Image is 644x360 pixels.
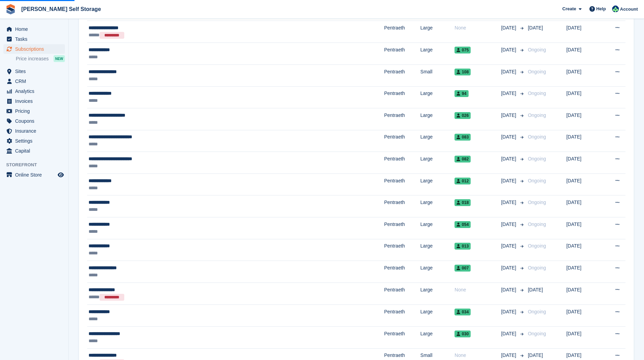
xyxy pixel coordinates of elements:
[566,86,600,108] td: [DATE]
[620,6,638,13] span: Account
[384,43,421,65] td: Pentraeth
[421,327,455,349] td: Large
[384,261,421,283] td: Pentraeth
[421,305,455,327] td: Large
[15,76,56,86] span: CRM
[455,221,471,228] span: 054
[3,126,65,136] a: menu
[562,5,576,12] span: Create
[15,34,56,44] span: Tasks
[15,44,56,54] span: Subscriptions
[384,21,421,43] td: Pentraeth
[501,24,518,32] span: [DATE]
[501,264,518,272] span: [DATE]
[384,64,421,86] td: Pentraeth
[421,239,455,261] td: Large
[566,261,600,283] td: [DATE]
[421,261,455,283] td: Large
[384,305,421,327] td: Pentraeth
[15,106,56,116] span: Pricing
[455,69,471,75] span: 108
[528,69,546,74] span: Ongoing
[15,86,56,96] span: Analytics
[566,217,600,239] td: [DATE]
[566,195,600,217] td: [DATE]
[57,171,65,179] a: Preview store
[421,86,455,108] td: Large
[612,5,619,12] img: Dafydd Pritchard
[15,170,56,180] span: Online Store
[455,331,471,337] span: 030
[528,265,546,271] span: Ongoing
[566,239,600,261] td: [DATE]
[528,331,546,336] span: Ongoing
[15,67,56,76] span: Sites
[455,352,501,359] div: None
[421,173,455,195] td: Large
[566,283,600,305] td: [DATE]
[501,155,518,163] span: [DATE]
[384,152,421,174] td: Pentraeth
[501,112,518,119] span: [DATE]
[19,3,104,15] a: [PERSON_NAME] Self Storage
[16,56,49,62] span: Price increases
[455,286,501,293] div: None
[3,106,65,116] a: menu
[528,91,546,96] span: Ongoing
[384,195,421,217] td: Pentraeth
[528,221,546,227] span: Ongoing
[3,44,65,54] a: menu
[455,112,471,119] span: 026
[15,126,56,136] span: Insurance
[566,152,600,174] td: [DATE]
[15,116,56,126] span: Coupons
[566,108,600,130] td: [DATE]
[15,96,56,106] span: Invoices
[528,134,546,140] span: Ongoing
[501,352,518,359] span: [DATE]
[528,309,546,314] span: Ongoing
[566,173,600,195] td: [DATE]
[455,134,471,141] span: 083
[384,283,421,305] td: Pentraeth
[455,265,471,272] span: 007
[501,308,518,315] span: [DATE]
[3,34,65,44] a: menu
[528,178,546,183] span: Ongoing
[15,146,56,156] span: Capital
[3,67,65,76] a: menu
[3,86,65,96] a: menu
[15,136,56,146] span: Settings
[455,47,471,53] span: 075
[384,327,421,349] td: Pentraeth
[3,136,65,146] a: menu
[501,46,518,53] span: [DATE]
[3,76,65,86] a: menu
[501,330,518,337] span: [DATE]
[566,327,600,349] td: [DATE]
[528,352,543,358] span: [DATE]
[501,177,518,184] span: [DATE]
[3,116,65,126] a: menu
[501,199,518,206] span: [DATE]
[528,25,543,31] span: [DATE]
[16,55,65,62] a: Price increases NEW
[566,64,600,86] td: [DATE]
[566,43,600,65] td: [DATE]
[3,170,65,180] a: menu
[501,90,518,97] span: [DATE]
[566,130,600,152] td: [DATE]
[501,133,518,141] span: [DATE]
[5,4,16,14] img: stora-icon-8386f47178a22dfd0bd8f6a31ec36ba5ce8667c1dd55bd0f319d3a0aa187defe.svg
[384,86,421,108] td: Pentraeth
[421,64,455,86] td: Small
[421,108,455,130] td: Large
[528,47,546,52] span: Ongoing
[3,24,65,34] a: menu
[455,178,471,184] span: 012
[528,156,546,161] span: Ongoing
[455,156,471,163] span: 082
[421,43,455,65] td: Large
[15,24,56,34] span: Home
[421,21,455,43] td: Large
